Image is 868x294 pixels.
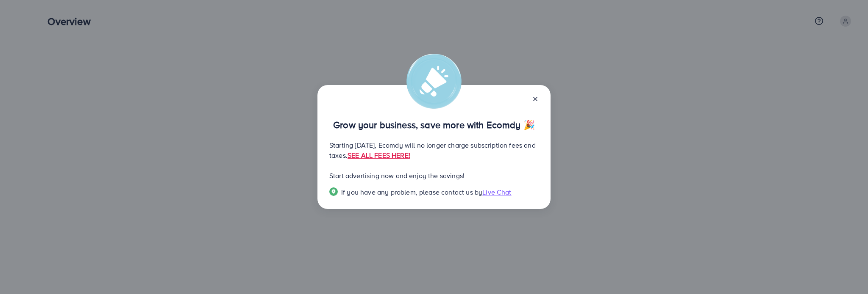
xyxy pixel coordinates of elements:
p: Starting [DATE], Ecomdy will no longer charge subscription fees and taxes. [329,140,539,160]
p: Start advertising now and enjoy the savings! [329,170,539,181]
span: If you have any problem, please contact us by [341,187,482,197]
img: Popup guide [329,187,338,196]
span: Live Chat [482,187,511,197]
p: Grow your business, save more with Ecomdy 🎉 [329,120,539,130]
a: SEE ALL FEES HERE! [348,151,410,160]
img: alert [406,54,462,109]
